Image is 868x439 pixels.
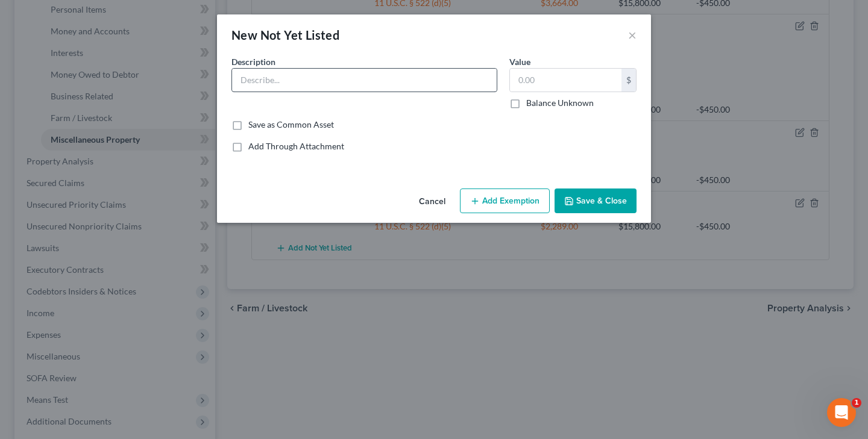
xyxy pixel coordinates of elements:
[509,55,530,68] label: Value
[409,190,455,214] button: Cancel
[248,119,334,131] label: Save as Common Asset
[621,69,636,92] div: $
[248,140,344,152] label: Add Through Attachment
[510,69,621,92] input: 0.00
[852,398,861,408] span: 1
[231,57,275,67] span: Description
[231,26,339,43] div: New Not Yet Listed
[628,28,637,42] button: ×
[555,188,637,214] button: Save & Close
[526,97,594,109] label: Balance Unknown
[460,188,550,214] button: Add Exemption
[232,69,497,92] input: Describe...
[827,398,856,427] iframe: Intercom live chat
